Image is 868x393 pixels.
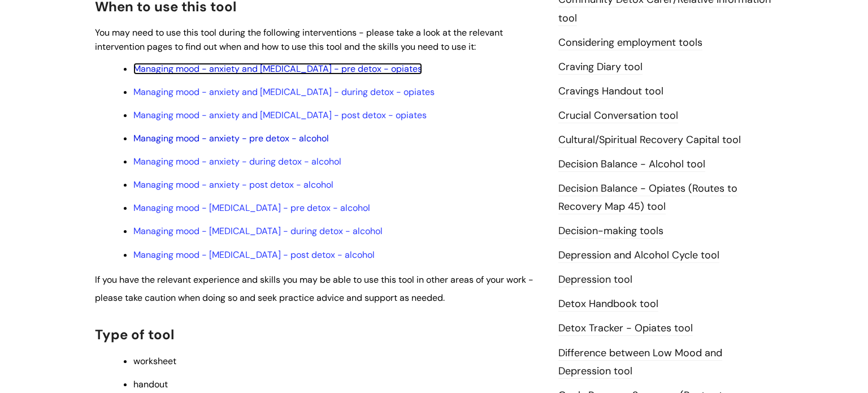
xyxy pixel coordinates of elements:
[95,27,503,53] span: You may need to use this tool during the following interventions - please take a look at the rele...
[558,84,663,99] a: Cravings Handout tool
[133,132,329,144] a: Managing mood - anxiety - pre detox - alcohol
[558,109,678,123] a: Crucial Conversation tool
[558,297,658,312] a: Detox Handbook tool
[133,355,176,367] span: worksheet
[133,109,427,121] a: Managing mood - anxiety and [MEDICAL_DATA] - post detox - opiates
[558,321,693,336] a: Detox Tracker - Opiates tool
[133,225,383,237] a: Managing mood - [MEDICAL_DATA] - during detox - alcohol
[558,224,663,239] a: Decision-making tools
[558,36,702,50] a: Considering employment tools
[558,182,737,214] a: Decision Balance - Opiates (Routes to Recovery Map 45) tool
[558,273,632,287] a: Depression tool
[558,346,722,379] a: Difference between Low Mood and Depression tool
[558,133,741,148] a: Cultural/Spiritual Recovery Capital tool
[558,60,643,75] a: Craving Diary tool
[133,202,370,214] a: Managing mood - [MEDICAL_DATA] - pre detox - alcohol
[95,326,174,343] span: Type of tool
[558,248,719,263] a: Depression and Alcohol Cycle tool
[133,249,375,261] a: Managing mood - [MEDICAL_DATA] - post detox - alcohol
[133,156,341,167] a: Managing mood - anxiety - during detox - alcohol
[133,179,333,191] a: Managing mood - anxiety - post detox - alcohol
[133,86,435,98] a: Managing mood - anxiety and [MEDICAL_DATA] - during detox - opiates
[133,378,168,390] span: handout
[558,157,705,172] a: Decision Balance - Alcohol tool
[95,274,533,304] span: If you have the relevant experience and skills you may be able to use this tool in other areas of...
[133,63,422,75] a: Managing mood - anxiety and [MEDICAL_DATA] - pre detox - opiates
